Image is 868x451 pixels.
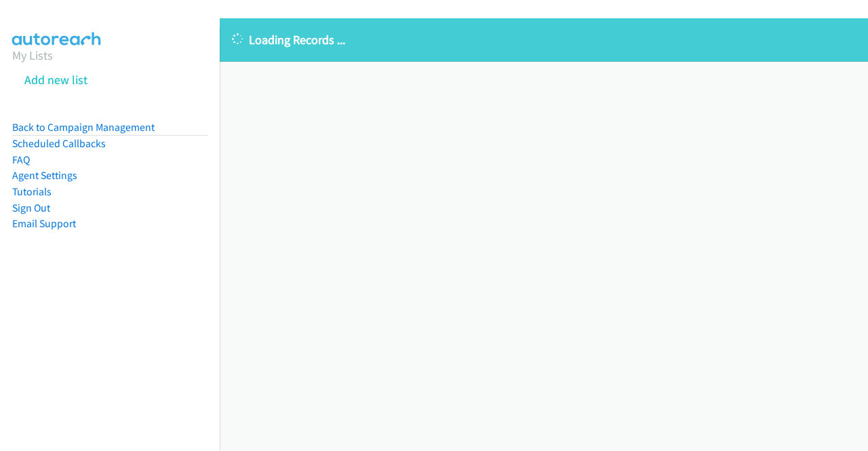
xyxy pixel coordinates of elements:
p: Loading Records ... [232,31,856,49]
a: Sign Out [12,201,50,214]
a: Tutorials [12,185,52,198]
a: Scheduled Callbacks [12,137,106,150]
a: My Lists [12,47,53,63]
a: Email Support [12,217,76,230]
a: FAQ [12,153,30,166]
a: Add new list [24,72,87,87]
a: Agent Settings [12,169,77,182]
a: Back to Campaign Management [12,121,155,134]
